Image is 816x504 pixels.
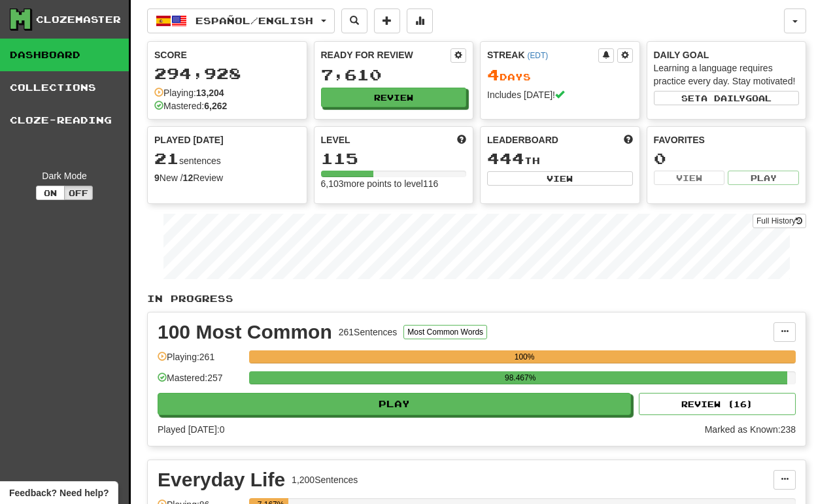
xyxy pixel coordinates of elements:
div: Mastered: 257 [158,371,243,393]
div: Playing: 261 [158,350,243,372]
div: Favorites [654,133,800,146]
strong: 9 [154,173,160,183]
strong: 13,204 [196,88,224,98]
button: View [654,171,725,185]
div: New / Review [154,171,300,184]
strong: 12 [183,173,194,183]
div: 6,103 more points to level 116 [321,177,467,190]
span: 4 [487,65,500,84]
div: 0 [654,150,800,167]
button: View [487,171,633,186]
div: Ready for Review [321,48,451,61]
div: Daily Goal [654,48,800,61]
div: Everyday Life [158,470,285,490]
p: In Progress [147,292,806,305]
div: Dark Mode [10,169,119,182]
span: Played [DATE] [154,133,224,146]
a: Full History [753,214,806,228]
button: Add sentence to collection [374,8,400,33]
div: Playing: [154,86,224,99]
button: More stats [407,8,433,33]
div: Learning a language requires practice every day. Stay motivated! [654,61,800,88]
div: Streak [487,48,598,61]
div: 7,610 [321,67,467,83]
div: Score [154,48,300,61]
button: Review (16) [639,393,796,415]
div: Marked as Known: 238 [705,423,796,436]
button: Play [158,393,631,415]
button: On [36,186,65,200]
div: 294,928 [154,65,300,82]
div: sentences [154,150,300,167]
strong: 6,262 [204,101,227,111]
div: 100% [253,350,796,363]
span: Leaderboard [487,133,558,146]
span: Open feedback widget [9,486,109,499]
div: Clozemaster [36,13,121,26]
button: Most Common Words [403,325,487,339]
span: Level [321,133,350,146]
span: Played [DATE]: 0 [158,424,224,435]
span: a daily [701,93,745,103]
span: Español / English [195,15,313,26]
div: Includes [DATE]! [487,88,633,101]
button: Off [64,186,93,200]
span: 21 [154,149,179,167]
a: (EDT) [527,51,548,60]
button: Play [728,171,799,185]
span: This week in points, UTC [624,133,633,146]
div: 261 Sentences [339,326,398,339]
button: Review [321,88,467,107]
div: Day s [487,67,633,84]
button: Español/English [147,8,335,33]
div: th [487,150,633,167]
button: Seta dailygoal [654,91,800,105]
div: Mastered: [154,99,227,112]
span: Score more points to level up [457,133,466,146]
div: 115 [321,150,467,167]
span: 444 [487,149,524,167]
div: 98.467% [253,371,787,384]
div: 1,200 Sentences [292,473,358,486]
button: Search sentences [341,8,367,33]
div: 100 Most Common [158,322,332,342]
